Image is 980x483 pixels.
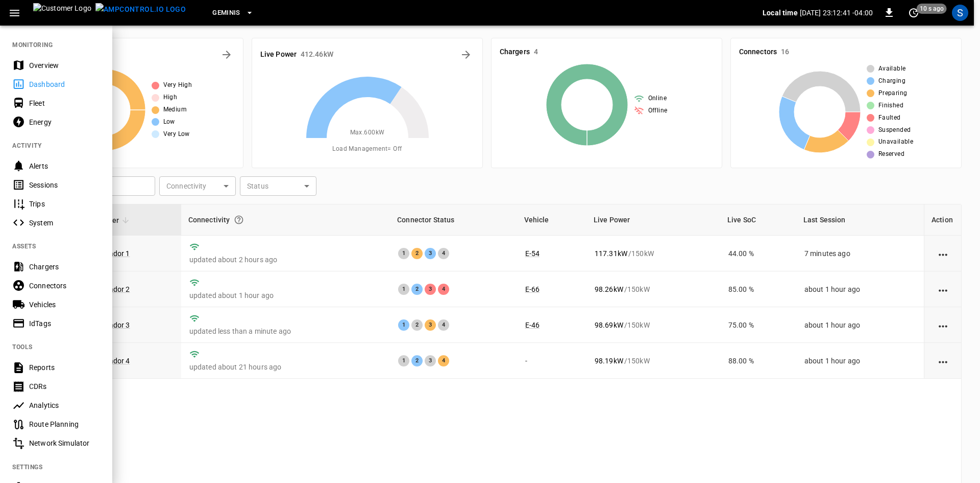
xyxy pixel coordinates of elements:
[29,79,100,89] div: Dashboard
[952,5,968,21] div: profile-icon
[212,7,240,19] span: Geminis
[29,362,100,373] div: Reports
[29,161,100,171] div: Alerts
[917,4,947,14] span: 10 s ago
[800,8,873,18] p: [DATE] 23:12:41 -04:00
[29,218,100,228] div: System
[29,262,100,272] div: Chargers
[29,438,100,448] div: Network Simulator
[29,199,100,209] div: Trips
[763,8,798,18] p: Local time
[29,117,100,127] div: Energy
[29,98,100,108] div: Fleet
[29,419,100,429] div: Route Planning
[905,5,922,21] button: set refresh interval
[29,400,100,410] div: Analytics
[29,60,100,71] div: Overview
[29,300,100,310] div: Vehicles
[33,3,91,22] img: Customer Logo
[95,3,186,16] img: ampcontrol.io logo
[29,381,100,392] div: CDRs
[29,281,100,291] div: Connectors
[29,318,100,329] div: IdTags
[29,180,100,190] div: Sessions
